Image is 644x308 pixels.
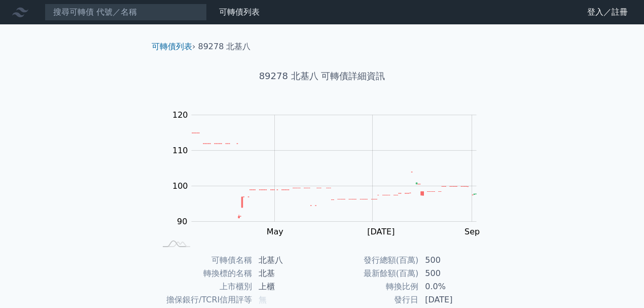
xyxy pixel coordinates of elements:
td: 最新餘額(百萬) [322,267,419,280]
td: 0.0% [419,280,488,293]
td: 可轉債名稱 [156,254,253,267]
tspan: [DATE] [367,227,395,236]
tspan: 110 [172,146,188,155]
h1: 89278 北基八 可轉債詳細資訊 [144,69,500,83]
tspan: 100 [172,181,188,191]
td: 轉換標的名稱 [156,267,253,280]
tspan: 120 [172,110,188,120]
g: Chart [167,110,492,257]
td: [DATE] [419,293,488,306]
li: › [152,41,195,53]
td: 發行日 [322,293,419,306]
td: 500 [419,254,488,267]
td: 擔保銀行/TCRI信用評等 [156,293,253,306]
g: Series [192,133,476,218]
a: 可轉債列表 [219,7,260,17]
td: 北基 [253,267,322,280]
a: 可轉債列表 [152,42,192,51]
a: 登入／註冊 [579,4,636,20]
td: 上櫃 [253,280,322,293]
tspan: 90 [177,217,187,226]
td: 上市櫃別 [156,280,253,293]
td: 北基八 [253,254,322,267]
input: 搜尋可轉債 代號／名稱 [45,4,207,21]
td: 轉換比例 [322,280,419,293]
td: 發行總額(百萬) [322,254,419,267]
tspan: May [267,227,283,236]
tspan: Sep [464,227,480,236]
li: 89278 北基八 [198,41,251,53]
td: 500 [419,267,488,280]
span: 無 [259,295,267,304]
